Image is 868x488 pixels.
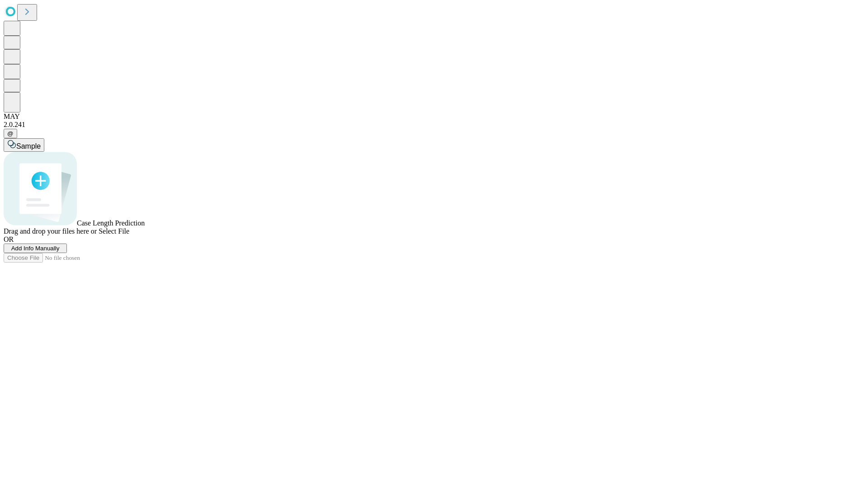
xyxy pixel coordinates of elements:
span: Select File [99,227,129,235]
button: Sample [4,138,44,152]
span: Sample [16,142,41,150]
button: @ [4,129,17,138]
button: Add Info Manually [4,244,67,253]
span: OR [4,235,14,243]
span: @ [7,130,14,137]
span: Case Length Prediction [77,219,145,227]
span: Drag and drop your files here or [4,227,97,235]
span: Add Info Manually [11,245,60,252]
div: 2.0.241 [4,121,864,129]
div: MAY [4,113,864,121]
